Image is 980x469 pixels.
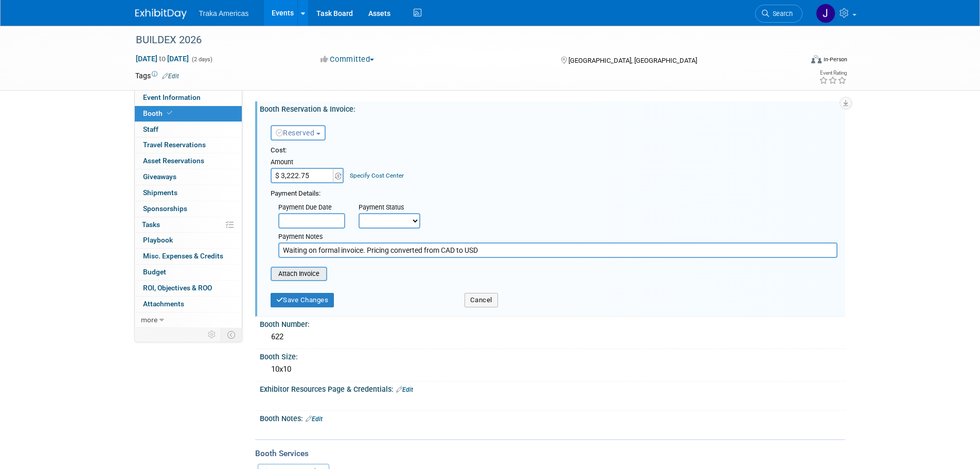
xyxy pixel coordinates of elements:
[135,106,242,121] a: Booth
[143,93,201,101] span: Event Information
[811,55,822,63] img: Format-Inperson.png
[135,297,242,312] a: Attachments
[271,293,334,307] button: Save Changes
[143,157,204,165] span: Asset Reservations
[143,204,187,213] span: Sponsorships
[162,73,179,80] a: Edit
[465,293,498,307] button: Cancel
[271,146,838,155] div: Cost:
[816,4,835,23] img: Jamie Saenz
[350,172,404,179] a: Specify Cost Center
[271,158,345,168] div: Amount
[276,129,315,137] span: Reserved
[317,54,378,65] button: Committed
[135,312,242,328] a: more
[396,386,413,393] a: Edit
[823,56,847,63] div: In-Person
[268,361,838,377] div: 10x10
[135,233,242,248] a: Playbook
[306,415,323,423] a: Edit
[135,281,242,296] a: ROI, Objectives & ROO
[135,71,179,81] td: Tags
[135,9,187,19] img: ExhibitDay
[141,316,157,324] span: more
[135,201,242,217] a: Sponsorships
[157,55,167,63] span: to
[143,188,177,197] span: Shipments
[143,236,173,244] span: Playbook
[135,122,242,137] a: Staff
[143,125,158,133] span: Staff
[143,141,206,149] span: Travel Reservations
[132,31,787,49] div: BUILDEX 2026
[260,349,845,362] div: Booth Size:
[135,54,189,63] span: [DATE] [DATE]
[143,252,223,260] span: Misc. Expenses & Credits
[769,10,793,18] span: Search
[260,411,845,424] div: Booth Notes:
[255,448,845,459] div: Booth Services
[199,9,249,18] span: Traka Americas
[135,137,242,153] a: Travel Reservations
[271,125,326,141] button: Reserved
[135,169,242,185] a: Giveaways
[135,249,242,264] a: Misc. Expenses & Credits
[142,220,160,229] span: Tasks
[271,186,838,199] div: Payment Details:
[260,101,845,114] div: Booth Reservation & Invoice:
[278,232,838,242] div: Payment Notes
[143,268,166,276] span: Budget
[221,328,242,341] td: Toggle Event Tabs
[359,203,427,213] div: Payment Status
[260,381,845,395] div: Exhibitor Resources Page & Credentials:
[755,5,803,23] a: Search
[135,265,242,280] a: Budget
[135,217,242,233] a: Tasks
[143,284,212,292] span: ROI, Objectives & ROO
[143,300,184,308] span: Attachments
[135,90,242,106] a: Event Information
[260,317,845,329] div: Booth Number:
[191,56,212,63] span: (2 days)
[568,57,697,64] span: [GEOGRAPHIC_DATA], [GEOGRAPHIC_DATA]
[819,71,847,76] div: Event Rating
[278,203,343,213] div: Payment Due Date
[203,328,221,341] td: Personalize Event Tab Strip
[143,109,174,117] span: Booth
[167,110,172,116] i: Booth reservation complete
[143,172,176,181] span: Giveaways
[135,185,242,201] a: Shipments
[268,329,838,345] div: 622
[135,153,242,169] a: Asset Reservations
[742,54,848,69] div: Event Format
